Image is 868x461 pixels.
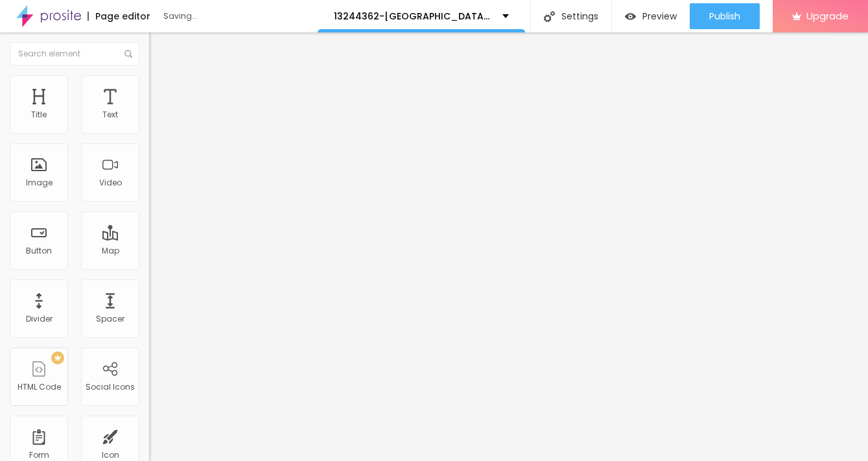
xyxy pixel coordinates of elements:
input: Search element [10,42,139,65]
div: Text [102,110,118,119]
img: view-1.svg [625,11,636,22]
div: Map [102,246,119,255]
button: Publish [690,3,760,29]
button: Preview [612,3,690,29]
div: Form [29,451,49,460]
div: Spacer [96,314,124,324]
span: Publish [709,11,740,21]
div: Icon [102,451,119,460]
div: Title [31,110,47,119]
div: Social Icons [86,383,135,392]
div: HTML Code [18,383,61,392]
div: Divider [26,314,53,324]
div: Button [26,246,52,255]
div: Page editor [88,12,150,21]
p: 13244362-[GEOGRAPHIC_DATA], [GEOGRAPHIC_DATA] [334,12,493,21]
div: Saving... [163,12,312,20]
span: Preview [642,11,677,21]
iframe: Editor [149,32,868,461]
div: Image [26,178,53,187]
div: Video [99,178,122,187]
span: Upgrade [806,10,849,21]
img: Icone [544,11,555,22]
img: Icone [124,50,132,58]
